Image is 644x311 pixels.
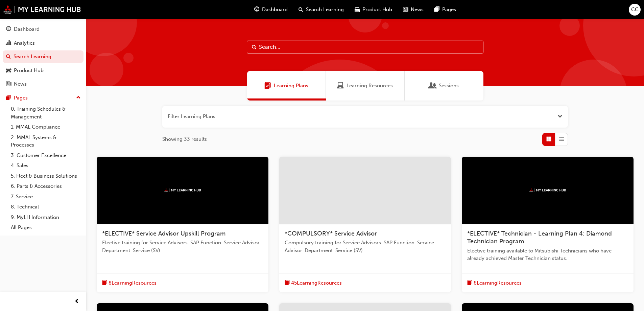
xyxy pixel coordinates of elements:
img: mmal [3,5,81,14]
span: book-icon [102,279,107,287]
span: CC [631,6,639,14]
a: 2. MMAL Systems & Processes [8,132,84,150]
span: Pages [442,6,456,14]
span: search-icon [6,54,11,60]
a: 6. Parts & Accessories [8,181,84,192]
span: 45 Learning Resources [291,279,342,287]
a: Dashboard [3,23,84,36]
span: List [559,135,564,143]
a: news-iconNews [398,3,429,17]
a: guage-iconDashboard [249,3,293,17]
span: *ELECTIVE* Technician - Learning Plan 4: Diamond Technician Program [467,230,612,245]
a: car-iconProduct Hub [349,3,398,17]
a: Learning ResourcesLearning Resources [326,71,405,101]
a: 1. MMAL Compliance [8,122,84,132]
a: Analytics [3,37,84,49]
span: Compulsory training for Service Advisors. SAP Function: Service Advisor. Department: Service (SV) [285,239,446,254]
img: mmal [529,188,566,193]
span: Showing 33 results [162,135,207,143]
span: Sessions [429,82,436,90]
a: 8. Technical [8,202,84,212]
span: *COMPULSORY* Service Advisor [285,230,377,237]
input: Search... [247,41,483,53]
button: book-icon8LearningResources [102,279,157,287]
a: 9. MyLH Information [8,212,84,223]
span: prev-icon [74,297,79,306]
span: Learning Resources [337,82,344,90]
button: Pages [3,92,84,104]
a: All Pages [8,222,84,233]
span: news-icon [403,5,408,14]
span: Learning Plans [274,82,308,90]
a: *COMPULSORY* Service AdvisorCompulsory training for Service Advisors. SAP Function: Service Advis... [279,157,451,293]
span: Grid [546,135,551,143]
span: 8 Learning Resources [474,279,522,287]
span: pages-icon [434,5,439,14]
span: Dashboard [262,6,288,14]
a: pages-iconPages [429,3,461,17]
span: Search Learning [306,6,344,14]
button: book-icon8LearningResources [467,279,522,287]
a: Learning PlansLearning Plans [247,71,326,101]
span: Search [252,43,257,51]
div: Pages [14,94,28,102]
span: search-icon [299,5,303,14]
span: Elective training for Service Advisors. SAP Function: Service Advisor. Department: Service (SV) [102,239,263,254]
span: guage-icon [254,5,259,14]
a: 0. Training Schedules & Management [8,104,84,122]
span: news-icon [6,81,11,87]
span: 8 Learning Resources [109,279,157,287]
span: Learning Plans [264,82,271,90]
a: 4. Sales [8,160,84,171]
div: Product Hub [14,67,44,74]
a: SessionsSessions [405,71,483,101]
span: Sessions [439,82,459,90]
div: Analytics [14,39,35,47]
a: Search Learning [3,50,84,63]
span: pages-icon [6,95,11,101]
a: mmal*ELECTIVE* Service Advisor Upskill ProgramElective training for Service Advisors. SAP Functio... [97,157,268,293]
span: Product Hub [362,6,392,14]
a: 5. Fleet & Business Solutions [8,171,84,181]
a: mmal*ELECTIVE* Technician - Learning Plan 4: Diamond Technician ProgramElective training availabl... [462,157,634,293]
span: car-icon [6,68,11,74]
span: book-icon [285,279,290,287]
div: Dashboard [14,25,40,33]
button: book-icon45LearningResources [285,279,342,287]
a: 3. Customer Excellence [8,150,84,161]
a: News [3,78,84,90]
span: chart-icon [6,40,11,46]
span: Elective training available to Mitsubishi Technicians who have already achieved Master Technician... [467,247,628,262]
span: *ELECTIVE* Service Advisor Upskill Program [102,230,225,237]
span: Learning Resources [347,82,393,90]
a: 7. Service [8,192,84,202]
span: News [411,6,424,14]
span: book-icon [467,279,472,287]
a: search-iconSearch Learning [293,3,349,17]
img: mmal [164,188,201,193]
button: DashboardAnalyticsSearch LearningProduct HubNews [3,22,84,92]
button: Open the filter [557,113,563,120]
span: up-icon [76,93,81,102]
span: guage-icon [6,26,11,32]
button: CC [629,4,641,16]
span: car-icon [355,5,360,14]
div: News [14,80,27,88]
a: Product Hub [3,64,84,77]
